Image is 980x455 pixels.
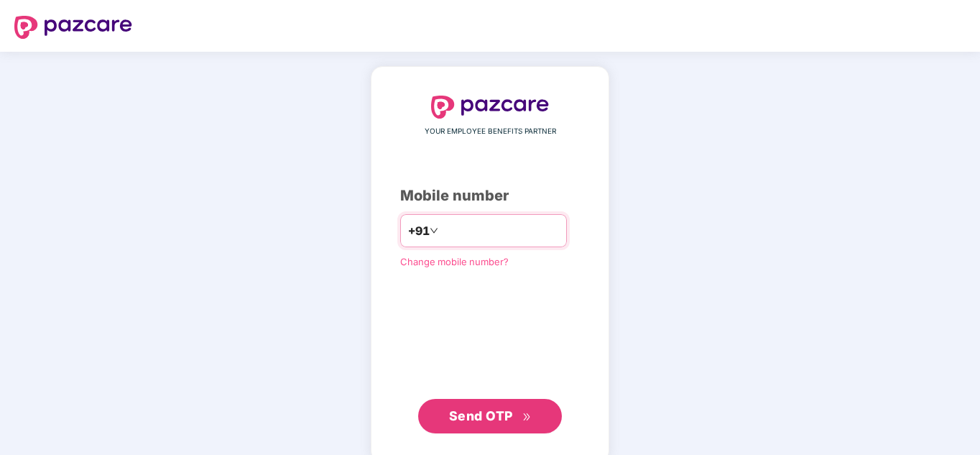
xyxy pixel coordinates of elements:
span: +91 [408,222,430,240]
button: Send OTPdouble-right [418,399,562,433]
img: logo [14,16,132,39]
span: double-right [522,413,532,422]
a: Change mobile number? [400,256,509,267]
div: Mobile number [400,185,580,207]
img: logo [431,96,549,119]
span: Send OTP [449,408,513,423]
span: YOUR EMPLOYEE BENEFITS PARTNER [425,126,556,137]
span: down [430,226,438,235]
